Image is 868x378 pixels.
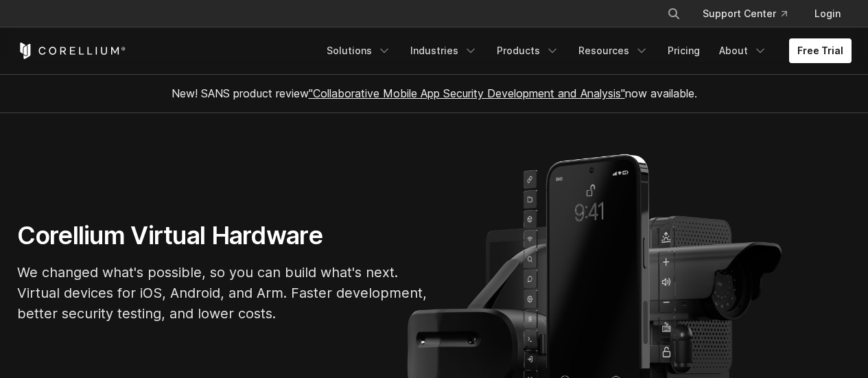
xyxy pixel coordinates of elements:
[789,38,852,63] a: Free Trial
[692,1,798,26] a: Support Center
[489,38,567,63] a: Products
[309,86,625,100] a: "Collaborative Mobile App Security Development and Analysis"
[318,38,399,63] a: Solutions
[570,38,657,63] a: Resources
[318,38,852,63] div: Navigation Menu
[659,38,708,63] a: Pricing
[172,86,697,100] span: New! SANS product review now available.
[17,262,429,324] p: We changed what's possible, so you can build what's next. Virtual devices for iOS, Android, and A...
[711,38,775,63] a: About
[17,43,126,59] a: Corellium Home
[804,1,852,26] a: Login
[402,38,486,63] a: Industries
[17,220,429,251] h1: Corellium Virtual Hardware
[650,1,852,26] div: Navigation Menu
[661,1,686,26] button: Search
